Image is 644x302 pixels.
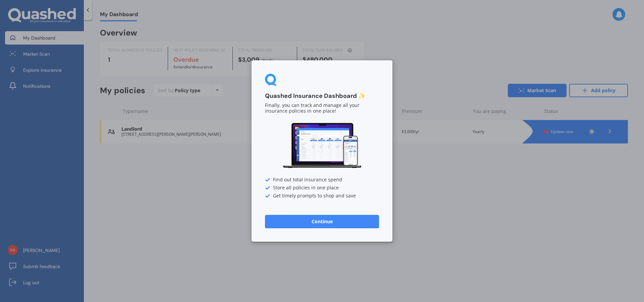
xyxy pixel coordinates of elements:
p: Finally, you can track and manage all your insurance policies in one place! [265,103,379,114]
div: Get timely prompts to shop and save [265,193,379,199]
img: Dashboard [282,122,362,169]
div: Find out total insurance spend [265,177,379,183]
button: Continue [265,215,379,228]
h3: Quashed Insurance Dashboard ✨ [265,92,379,100]
div: Store all policies in one place [265,185,379,191]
